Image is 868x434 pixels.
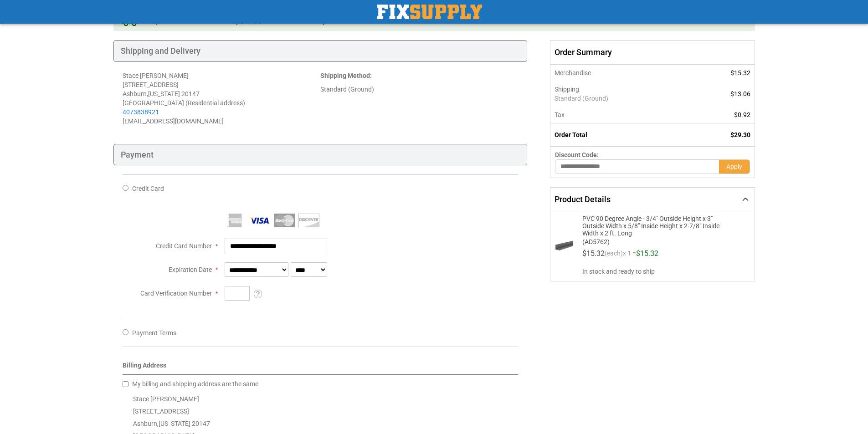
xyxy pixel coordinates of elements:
[156,242,212,250] span: Credit Card Number
[555,236,573,255] img: PVC 90 Degree Angle - 3/4" Outside Height x 3" Outside Width x 5/8" Inside Height x 2-7/8" Inside...
[555,86,579,93] span: Shipping
[320,72,372,79] strong: :
[123,117,224,125] span: [EMAIL_ADDRESS][DOMAIN_NAME]
[113,40,528,62] div: Shipping and Delivery
[159,420,190,427] span: [US_STATE]
[726,163,742,170] span: Apply
[719,159,750,174] button: Apply
[555,194,611,204] span: Product Details
[320,72,370,79] span: Shipping Method
[730,90,750,97] span: $13.06
[582,237,735,245] span: (AD5762)
[148,90,180,97] span: [US_STATE]
[249,214,270,227] img: Visa
[582,249,605,258] span: $15.32
[555,151,599,158] span: Discount Code:
[274,214,295,227] img: MasterCard
[582,215,735,237] span: PVC 90 Degree Angle - 3/4" Outside Height x 3" Outside Width x 5/8" Inside Height x 2-7/8" Inside...
[132,329,176,337] span: Payment Terms
[377,5,482,19] img: Fix Industrial Supply
[123,108,159,116] a: 4073838921
[225,214,246,227] img: American Express
[550,40,755,65] span: Order Summary
[605,250,623,261] span: (each)
[730,131,750,138] span: $29.30
[132,380,258,388] span: My billing and shipping address are the same
[123,71,320,126] address: Stace [PERSON_NAME] [STREET_ADDRESS] Ashburn , 20147 [GEOGRAPHIC_DATA] (Residential address)
[132,185,164,192] span: Credit Card
[169,266,212,273] span: Expiration Date
[730,69,750,77] span: $15.32
[555,131,587,138] strong: Order Total
[123,361,519,375] div: Billing Address
[113,144,528,166] div: Payment
[377,5,482,19] a: store logo
[298,214,319,227] img: Discover
[623,250,636,261] span: x 1 =
[550,65,690,81] th: Merchandise
[140,290,212,297] span: Card Verification Number
[636,249,658,258] span: $15.32
[550,107,690,123] th: Tax
[555,94,685,103] span: Standard (Ground)
[582,267,747,276] span: In stock and ready to ship
[734,111,750,118] span: $0.92
[320,85,518,94] div: Standard (Ground)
